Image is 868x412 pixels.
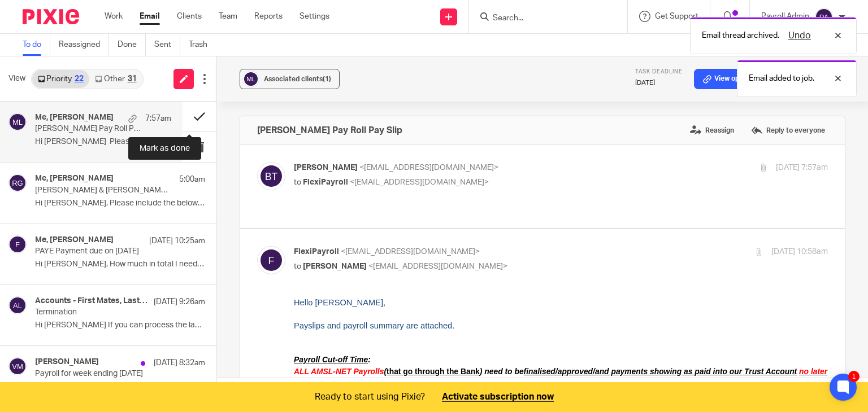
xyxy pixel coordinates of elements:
span: and payments showing as paid into our Trust Account [301,70,503,79]
h4: Me, [PERSON_NAME] [35,113,114,122]
a: Reassigned [59,34,109,56]
a: To do [23,34,50,56]
img: svg%3E [257,246,285,274]
h4: Me, [PERSON_NAME] [35,235,114,245]
a: Reports [254,11,283,22]
p: [DATE] 7:57am [776,162,828,174]
div: 22 [75,75,84,83]
b: Dial [86,207,105,216]
span: View [8,73,25,85]
p: 7:57am [145,113,171,124]
p: [DATE] 9:26am [154,296,205,308]
a: Sent [154,34,180,56]
span: to [294,178,301,186]
span: <[EMAIL_ADDRESS][DOMAIN_NAME]> [341,248,480,256]
p: Payroll for week ending [DATE] [35,369,171,379]
img: Pixie [23,9,79,24]
span: Associated clients [264,76,331,82]
span: ) need to be [186,70,301,79]
span: : [74,58,77,67]
img: svg%3E [8,235,27,253]
div: 31 [128,75,137,83]
a: Trash [189,34,216,56]
label: Reassign [687,122,737,139]
a: Email [140,11,160,22]
img: svg%3E [242,71,259,87]
h4: Me, [PERSON_NAME] [35,174,114,183]
span: <[EMAIL_ADDRESS][DOMAIN_NAME]> [359,164,498,172]
span: AMSL-NET Payrolls [17,70,90,79]
label: Reply to everyone [748,122,828,139]
p: Email thread archived. [702,30,779,41]
p: Email added to job. [749,73,814,84]
a: [DOMAIN_NAME] [135,218,198,227]
p: Hi [PERSON_NAME], Please include the below for... [35,199,205,208]
p: [DATE] 8:32am [154,357,205,369]
span: FlexiPayroll [294,248,339,256]
span: (1) [323,76,331,82]
span: FlexiPayroll [303,178,348,186]
img: svg%3E [8,113,27,131]
a: Done [118,34,146,56]
h4: [PERSON_NAME] Pay Roll Pay Slip [257,125,402,136]
p: [PERSON_NAME] Pay Roll Pay Slip [35,124,144,134]
span: . This is to allow time for any issues arising with loading the payrolls! [46,81,304,90]
p: Hi [PERSON_NAME], How much in total I need to pay for... [35,260,205,269]
img: svg%3E [8,174,27,192]
img: svg%3E [8,357,27,375]
u: 2 [101,207,106,216]
img: svg%3E [8,296,27,314]
p: PAYE Payment due on [DATE] [35,247,171,256]
u: finalised/approved/ [230,70,301,79]
span: [PERSON_NAME] [294,164,358,172]
span: <[EMAIL_ADDRESS][DOMAIN_NAME]> [368,262,507,270]
p: Hi [PERSON_NAME] If you can process the last payrun... [35,321,205,330]
p: Hi [PERSON_NAME] Please could you process a... [35,137,171,147]
p: Termination [35,308,171,317]
span: to [294,262,301,270]
button: Associated clients(1) [240,69,340,89]
a: Clients [177,11,202,22]
span: that go through the Bank [93,70,186,79]
span: [PERSON_NAME] [303,262,367,270]
a: Priority22 [32,70,89,88]
p: 5:00am [179,174,205,185]
p: [PERSON_NAME] & [PERSON_NAME]'s hours for Payroll this week [35,186,171,195]
div: 1 [848,371,860,382]
img: svg%3E [815,8,833,26]
h4: Accounts - First Mates, Last Laugh, Me [35,296,148,306]
a: Settings [300,11,329,22]
span: <[EMAIL_ADDRESS][DOMAIN_NAME]> [350,178,489,186]
img: svg%3E [257,162,285,190]
p: [DATE] 10:25am [149,235,205,247]
h4: [PERSON_NAME] [35,357,99,367]
button: Undo [785,29,814,42]
span: ( [90,70,93,79]
p: [DATE] 10:58am [771,246,828,258]
a: Work [105,11,123,22]
a: Team [219,11,237,22]
a: Other31 [89,70,142,88]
